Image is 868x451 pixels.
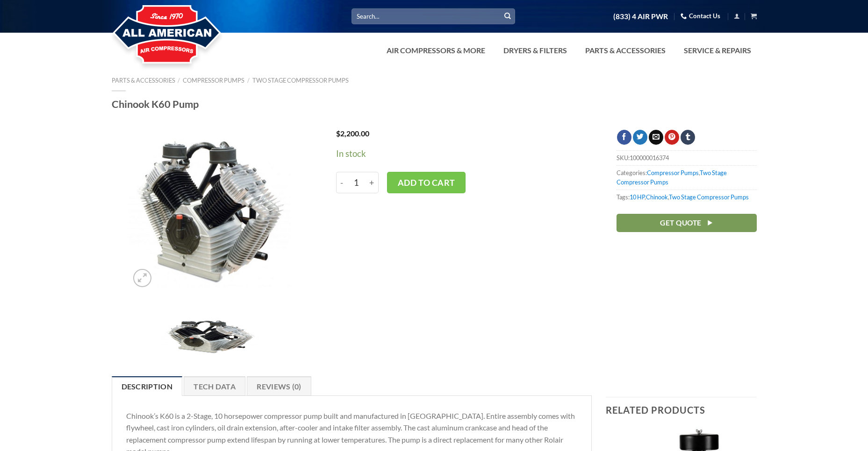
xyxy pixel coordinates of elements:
a: Dryers & Filters [498,41,573,60]
span: $ [336,129,340,138]
span: / [178,77,180,84]
input: + [365,172,379,193]
a: Tech Data [184,376,245,396]
span: 100000016374 [630,154,669,162]
img: Chinook K100 Pump [161,318,259,355]
span: Categories: , [617,165,757,190]
a: Compressor Pumps [647,169,699,176]
span: Tags: , , [617,190,757,204]
a: (833) 4 AIR PWR [613,8,668,25]
a: Compressor Pumps [183,77,244,84]
a: Share on Facebook [617,130,631,145]
bdi: 2,200.00 [336,129,369,138]
a: Contact Us [681,9,720,23]
p: In stock [336,147,588,161]
span: SKU: [617,150,757,165]
a: Description [112,376,183,396]
a: Get Quote [617,214,757,232]
a: Login [734,10,740,22]
a: Email to a Friend [649,130,663,145]
a: Pin on Pinterest [665,130,679,145]
a: Share on Tumblr [681,130,695,145]
img: CHINOOK K60 10HP COMPRESSOR PUMP [129,130,291,292]
a: Parts & Accessories [580,41,671,60]
a: Reviews (0) [247,376,311,396]
a: Share on Twitter [633,130,647,145]
a: Air Compressors & More [381,41,491,60]
a: Service & Repairs [678,41,757,60]
h3: Related products [606,397,757,423]
input: Product quantity [348,172,365,193]
span: / [247,77,250,84]
a: Two Stage Compressor Pumps [252,77,349,84]
a: Two Stage Compressor Pumps [669,193,749,201]
a: Chinook [646,193,668,201]
span: Get Quote [660,217,701,229]
input: Search… [352,8,515,24]
button: Submit [501,9,515,23]
a: Parts & Accessories [112,77,175,84]
h1: Chinook K60 Pump [112,98,757,111]
input: - [336,172,348,193]
a: 10 HP [630,193,645,201]
button: Add to cart [387,172,466,193]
